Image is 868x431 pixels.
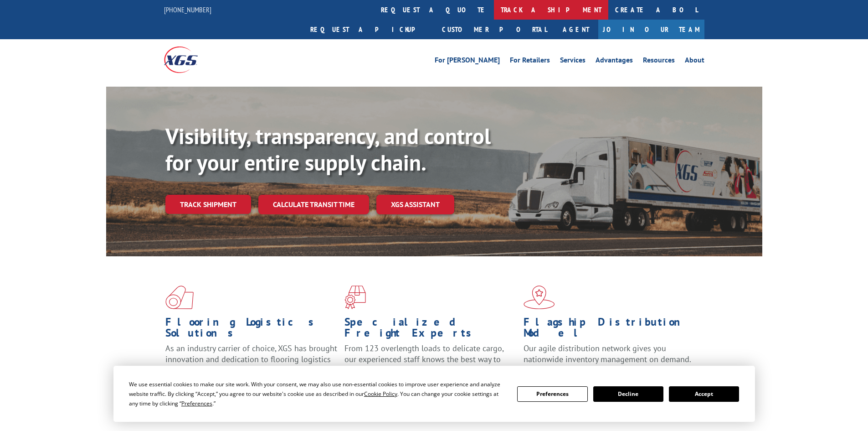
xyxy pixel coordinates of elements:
a: Calculate transit time [258,195,369,214]
a: Agent [554,20,598,39]
a: For [PERSON_NAME] [435,57,500,67]
a: For Retailers [510,57,550,67]
h1: Specialized Freight Experts [344,317,517,343]
a: [PHONE_NUMBER] [164,5,211,14]
b: Visibility, transparency, and control for your entire supply chain. [165,122,491,177]
img: xgs-icon-flagship-distribution-model-red [524,286,555,309]
a: XGS ASSISTANT [376,195,454,214]
span: As an industry carrier of choice, XGS has brought innovation and dedication to flooring logistics... [165,343,337,375]
a: Services [560,57,586,67]
a: Customer Portal [435,20,554,39]
button: Preferences [517,386,587,402]
button: Decline [593,386,663,402]
button: Accept [669,386,739,402]
a: Resources [643,57,675,67]
a: Track shipment [165,195,251,214]
a: About [685,57,704,67]
img: xgs-icon-total-supply-chain-intelligence-red [165,286,194,309]
h1: Flagship Distribution Model [524,317,696,343]
span: Our agile distribution network gives you nationwide inventory management on demand. [524,343,691,364]
div: Cookie Consent Prompt [113,366,755,422]
a: Advantages [596,57,633,67]
div: We use essential cookies to make our site work. With your consent, we may also use non-essential ... [129,379,506,408]
h1: Flooring Logistics Solutions [165,317,338,343]
p: From 123 overlength loads to delicate cargo, our experienced staff knows the best way to move you... [344,343,517,384]
a: Join Our Team [598,20,704,39]
span: Preferences [181,400,212,407]
img: xgs-icon-focused-on-flooring-red [344,286,366,309]
a: Request a pickup [303,20,435,39]
span: Cookie Policy [364,390,397,398]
